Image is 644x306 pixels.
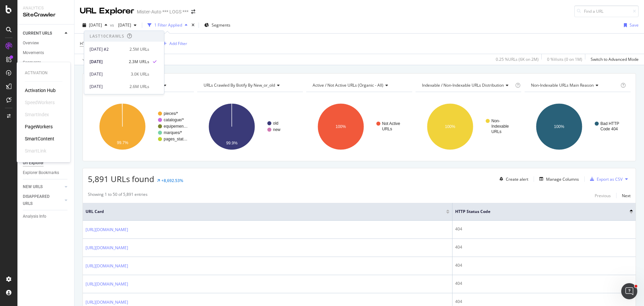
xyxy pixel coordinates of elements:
span: 5,891 URLs found [88,173,154,184]
text: 100% [336,124,346,129]
button: Save [621,20,639,31]
text: Indexable [491,124,509,129]
button: [DATE] [115,20,139,31]
div: SpeedWorkers [25,99,55,106]
div: [DATE] [90,59,125,65]
text: pages_stat… [164,137,187,141]
text: pieces/* [164,111,178,116]
div: Analytics [23,5,69,11]
svg: A chart. [197,97,302,156]
text: URLs [382,127,392,131]
a: SmartContent [25,135,54,142]
button: Apply [80,54,99,65]
text: Bad HTTP [600,121,619,126]
div: 0 % Visits ( 0 on 1M ) [547,56,582,62]
span: Indexable / Non-Indexable URLs distribution [422,82,504,88]
div: CURRENT URLS [23,30,52,37]
a: [URL][DOMAIN_NAME] [86,245,128,251]
div: +8,692.53% [161,178,183,183]
div: SiteCrawler [23,11,69,19]
button: Manage Columns [537,175,579,183]
div: Explorer Bookmarks [23,169,59,176]
div: 0.25 % URLs ( 6K on 2M ) [496,56,539,62]
div: 2.5M URLs [129,46,149,52]
div: Showing 1 to 50 of 5,891 entries [88,191,148,200]
span: Segments [212,22,230,28]
div: PageWorkers [25,123,53,130]
div: URL Explorer [80,5,134,17]
div: Manage Columns [546,176,579,182]
text: marques/* [164,130,182,135]
div: 404 [455,244,633,250]
button: Switch to Advanced Mode [588,54,639,65]
a: Activation Hub [25,87,56,94]
a: [URL][DOMAIN_NAME] [86,263,128,269]
div: 2.6M URLs [129,84,149,90]
h4: Indexable / Non-Indexable URLs Distribution [421,80,514,91]
span: URLs Crawled By Botify By new_or_old [204,82,275,88]
button: Create alert [497,174,528,184]
div: SmartIndex [25,111,49,118]
text: Non- [491,119,500,123]
div: A chart. [416,97,521,156]
div: Analysis Info [23,213,46,220]
a: Segments [23,59,69,66]
text: 99.7% [117,140,128,145]
div: 404 [455,262,633,268]
div: [DATE] #2 [90,46,125,52]
text: old [273,121,278,126]
h4: Non-Indexable URLs Main Reason [530,80,619,91]
div: Save [630,22,639,28]
div: Movements [23,49,44,56]
text: Code 404 [600,127,618,131]
text: URLs [491,129,501,134]
svg: A chart. [88,97,193,156]
div: 3.0K URLs [131,71,149,77]
button: 1 Filter Applied [145,20,190,31]
button: Add Filter [160,40,187,48]
a: SmartLink [25,147,46,154]
div: [DATE] [90,71,127,77]
a: NEW URLS [23,183,63,190]
a: [URL][DOMAIN_NAME] [86,281,128,288]
h4: URLs Crawled By Botify By new_or_old [202,80,297,91]
div: Last 10 Crawls [90,33,124,39]
div: 404 [455,299,633,305]
div: Overview [23,40,39,47]
button: [DATE] [80,20,110,31]
div: Next [622,193,631,199]
svg: A chart. [525,97,630,156]
div: Activation [25,70,62,76]
span: HTTP Status Code [455,209,620,215]
div: 404 [455,226,633,232]
a: [URL][DOMAIN_NAME] [86,299,128,306]
text: 100% [445,124,455,129]
text: equipemen… [164,124,187,129]
a: Explorer Bookmarks [23,169,69,176]
div: times [190,22,196,29]
text: new [273,127,280,132]
div: 2.3M URLs [129,59,149,65]
div: Switch to Advanced Mode [591,56,639,62]
span: 2025 Aug. 17th [89,22,102,28]
text: 100% [554,124,565,129]
iframe: Intercom live chat [621,283,637,299]
a: CURRENT URLS [23,30,63,37]
text: 99.9% [226,141,237,145]
div: Url Explorer [23,160,44,167]
span: Active / Not Active URLs (organic - all) [313,82,383,88]
a: DISAPPEARED URLS [23,193,63,207]
button: Previous [595,191,611,200]
svg: A chart. [306,97,411,156]
div: Segments [23,59,41,66]
div: Create alert [506,176,528,182]
button: Next [622,191,631,200]
h4: Active / Not Active URLs [311,80,406,91]
text: catalogue/* [164,118,184,122]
